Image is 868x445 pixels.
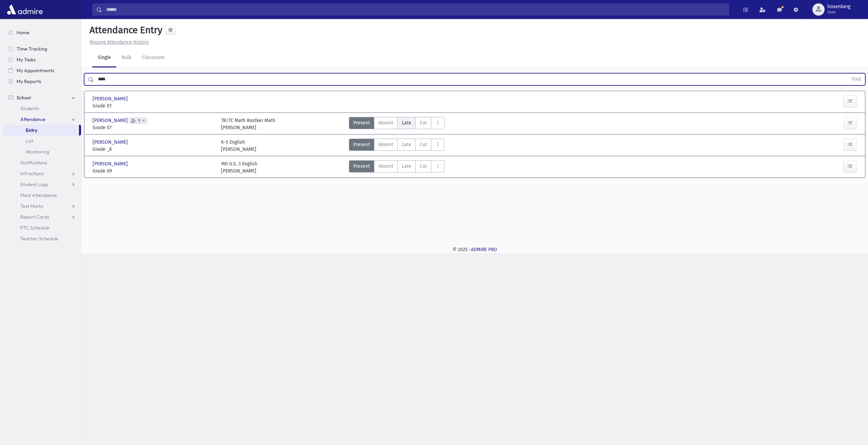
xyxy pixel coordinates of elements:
span: [PERSON_NAME] [93,95,129,102]
a: Attendance [3,114,81,125]
div: 9th G.S. 3 English [PERSON_NAME] [221,160,257,175]
span: Cut [420,119,427,126]
span: Students [20,105,39,112]
span: Grade _K [93,146,214,153]
span: Student Logs [20,181,48,187]
span: User [827,9,850,15]
span: Cut [420,141,427,148]
a: Notifications [3,157,81,168]
span: Present [353,163,370,170]
span: Absent [378,119,393,126]
span: Present [353,119,370,126]
div: AttTypes [349,117,445,131]
span: Grade 09 [93,167,214,175]
a: Student Logs [3,179,81,190]
span: Absent [378,163,393,170]
h5: Attendance Entry [87,24,162,36]
a: Time Tracking [3,43,81,54]
a: ADMIRE PRO [471,247,497,252]
a: Missing Attendance History [87,39,149,45]
span: My Tasks [17,57,36,63]
span: Meal Attendance [20,192,57,198]
a: Single [92,48,116,67]
span: Time Tracking [17,46,47,52]
span: Grade 01 [93,102,214,109]
span: School [17,95,31,101]
a: Entry [3,125,79,136]
div: 7B/7C Math Rostker Math [PERSON_NAME] [221,117,275,131]
span: Teacher Schedule [20,236,58,242]
div: © 2025 - [92,246,857,253]
a: Report Cards [3,211,81,222]
div: AttTypes [349,160,445,175]
span: [PERSON_NAME] [93,160,129,167]
span: Infractions [20,170,44,177]
span: 1 [137,119,141,123]
a: My Reports [3,76,81,87]
a: Teacher Schedule [3,233,81,244]
span: My Appointments [17,67,54,74]
div: K-5 English [PERSON_NAME] [221,139,256,153]
span: lrosenberg [827,4,850,9]
span: List [26,138,33,144]
a: Test Marks [3,201,81,211]
a: Home [3,27,81,38]
span: Late [402,119,411,126]
span: Report Cards [20,214,49,220]
span: My Reports [17,78,41,84]
a: PTC Schedule [3,222,81,233]
span: Test Marks [20,203,43,209]
a: List [3,136,81,146]
a: Meal Attendance [3,190,81,201]
a: Bulk [116,48,137,67]
img: AdmirePro [5,3,44,16]
a: School [3,92,81,103]
span: [PERSON_NAME] [93,139,129,146]
div: AttTypes [349,139,445,153]
span: Grade 07 [93,124,214,131]
a: My Appointments [3,65,81,76]
span: Home [17,29,29,36]
a: My Tasks [3,54,81,65]
input: Search [102,3,729,16]
span: Present [353,141,370,148]
span: Late [402,163,411,170]
a: Infractions [3,168,81,179]
span: [PERSON_NAME] [93,117,129,124]
span: PTC Schedule [20,225,50,231]
a: Students [3,103,81,114]
u: Missing Attendance History [90,39,149,45]
span: Notifications [20,160,47,166]
a: Monitoring [3,146,81,157]
span: Cut [420,163,427,170]
span: Entry [26,127,37,133]
a: Classroom [137,48,170,67]
span: Attendance [20,116,45,122]
span: Absent [378,141,393,148]
span: Late [402,141,411,148]
span: Monitoring [26,149,49,155]
button: Find [848,74,865,85]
